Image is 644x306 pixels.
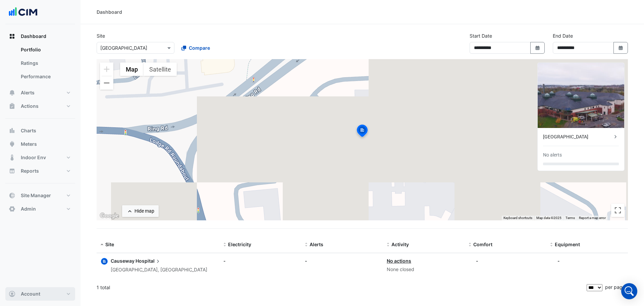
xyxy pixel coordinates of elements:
[538,63,624,128] img: Causeway Hospital
[136,257,161,265] span: Hospital
[355,124,370,140] img: site-pin-selected.svg
[5,86,75,99] button: Alerts
[503,216,532,220] button: Keyboard shortcuts
[543,133,612,140] div: [GEOGRAPHIC_DATA]
[8,5,38,19] img: Company Logo
[9,141,15,147] app-icon: Meters
[5,99,75,113] button: Actions
[9,168,15,174] app-icon: Reports
[5,151,75,164] button: Indoor Env
[9,206,15,212] app-icon: Admin
[15,56,75,70] a: Ratings
[387,258,411,264] a: No actions
[9,89,15,96] app-icon: Alerts
[122,205,159,217] button: Hide map
[555,242,580,247] span: Equipment
[15,43,75,56] a: Portfolio
[5,137,75,151] button: Meters
[120,62,144,76] button: Show street map
[144,62,177,76] button: Show satellite imagery
[391,242,409,247] span: Activity
[476,257,478,264] div: -
[9,103,15,110] app-icon: Actions
[223,257,297,264] div: -
[21,127,36,134] span: Charts
[5,30,75,43] button: Dashboard
[97,8,122,15] div: Dashboard
[305,257,379,264] div: -
[611,204,625,217] button: Toggle fullscreen view
[5,124,75,137] button: Charts
[21,154,46,161] span: Indoor Env
[5,43,75,86] div: Dashboard
[97,32,105,39] label: Site
[5,189,75,202] button: Site Manager
[98,212,120,220] img: Google
[543,151,562,159] div: No alerts
[189,44,210,51] span: Compare
[111,266,207,274] div: [GEOGRAPHIC_DATA], [GEOGRAPHIC_DATA]
[9,33,15,40] app-icon: Dashboard
[5,202,75,216] button: Admin
[536,216,561,220] span: Map data ©2025
[111,258,135,264] span: Causeway
[579,216,606,220] a: Report a map error
[21,33,46,40] span: Dashboard
[9,154,15,161] app-icon: Indoor Env
[5,164,75,178] button: Reports
[21,291,40,297] span: Account
[21,89,35,96] span: Alerts
[21,192,51,199] span: Site Manager
[557,257,560,264] div: -
[21,168,39,174] span: Reports
[15,70,75,83] a: Performance
[618,45,624,51] fa-icon: Select Date
[100,76,113,90] button: Zoom out
[470,32,492,39] label: Start Date
[21,206,36,212] span: Admin
[21,103,39,110] span: Actions
[553,32,573,39] label: End Date
[98,212,120,220] a: Open this area in Google Maps (opens a new window)
[5,287,75,301] button: Account
[473,242,492,247] span: Comfort
[9,127,15,134] app-icon: Charts
[100,62,113,76] button: Zoom in
[228,242,251,247] span: Electricity
[310,242,323,247] span: Alerts
[97,279,585,296] div: 1 total
[105,242,114,247] span: Site
[177,42,214,54] button: Compare
[535,45,541,51] fa-icon: Select Date
[21,141,37,147] span: Meters
[621,283,637,299] div: Open Intercom Messenger
[605,284,625,290] span: per page
[9,192,15,199] app-icon: Site Manager
[566,216,575,220] a: Terms (opens in new tab)
[387,266,461,273] div: None closed
[135,208,154,215] div: Hide map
